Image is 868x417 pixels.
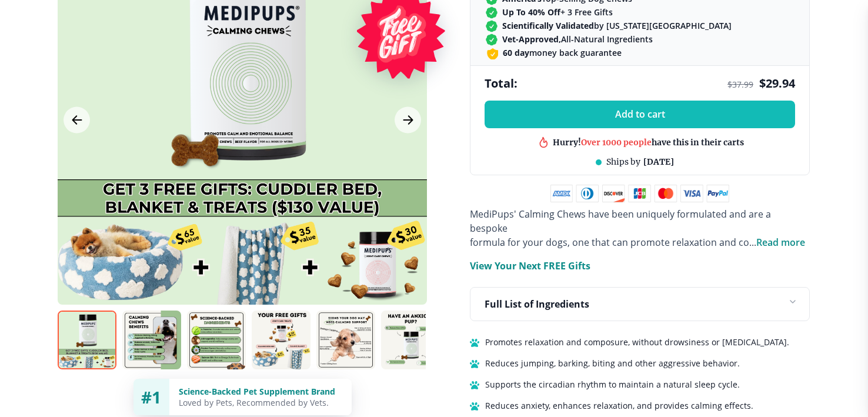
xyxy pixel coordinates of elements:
button: Next Image [395,107,421,134]
span: + 3 Free Gifts [502,6,613,18]
span: ... [749,236,805,249]
img: payment methods [550,185,729,202]
strong: Scientifically Validated [502,20,594,31]
img: Calming Chews | Natural Dog Supplements [316,311,375,369]
p: View Your Next FREE Gifts [470,259,590,273]
div: Loved by Pets, Recommended by Vets. [179,397,342,408]
strong: Up To 40% Off [502,6,560,18]
span: by [US_STATE][GEOGRAPHIC_DATA] [502,20,732,31]
div: Hurry! have this in their carts [553,137,744,148]
button: Previous Image [64,107,90,134]
span: #1 [141,386,161,408]
span: [DATE] [643,156,674,167]
img: Calming Chews | Natural Dog Supplements [381,311,440,369]
img: Calming Chews | Natural Dog Supplements [187,311,246,369]
p: Full List of Ingredients [485,297,589,311]
span: Read more [756,236,805,249]
span: Add to cart [615,109,665,120]
div: Science-Backed Pet Supplement Brand [179,386,342,397]
span: Supports the circadian rhythm to maintain a natural sleep cycle. [485,378,740,392]
span: money back guarantee [503,47,622,58]
span: MediPups' Calming Chews have been uniquely formulated and are a bespoke [470,208,771,235]
span: $ 29.94 [759,75,795,91]
img: Calming Chews | Natural Dog Supplements [122,311,181,369]
strong: 60 day [503,47,529,58]
span: Reduces jumping, barking, biting and other aggressive behavior. [485,356,740,371]
span: Ships by [606,156,640,167]
span: Promotes relaxation and composure, without drowsiness or [MEDICAL_DATA]. [485,335,789,349]
span: Over 1000 people [581,137,652,148]
span: All-Natural Ingredients [502,34,653,45]
span: formula for your dogs, one that can promote relaxation and co [470,236,749,249]
span: Total: [485,75,518,91]
button: Add to cart [485,101,795,128]
img: Calming Chews | Natural Dog Supplements [252,311,311,369]
span: $ 37.99 [727,79,753,90]
img: Calming Chews | Natural Dog Supplements [58,311,116,369]
span: Reduces anxiety, enhances relaxation, and provides calming effects. [485,399,753,413]
strong: Vet-Approved, [502,34,561,45]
